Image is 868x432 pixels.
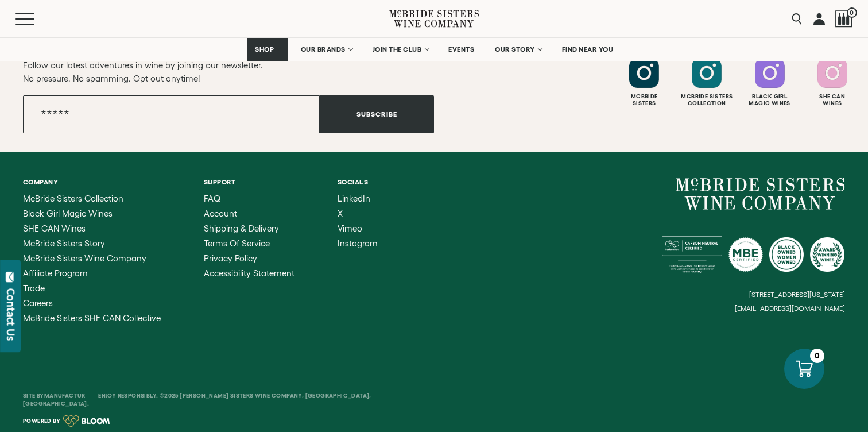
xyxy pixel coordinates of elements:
a: McBride Sisters SHE CAN Collective [23,314,161,323]
button: Mobile Menu Trigger [15,13,57,25]
a: Follow McBride Sisters Collection on Instagram Mcbride SistersCollection [677,58,737,107]
a: FIND NEAR YOU [555,38,621,61]
span: Trade [23,283,45,293]
a: Accessibility Statement [204,269,294,278]
a: Account [204,209,294,218]
span: Vimeo [338,223,362,233]
span: Careers [23,298,53,308]
span: Affiliate Program [23,268,88,278]
a: LinkedIn [338,194,378,203]
span: FIND NEAR YOU [562,45,614,53]
a: SHOP [247,38,288,61]
span: Account [204,209,237,218]
span: EVENTS [448,45,474,53]
a: Black Girl Magic Wines [23,209,161,218]
span: McBride Sisters Story [23,238,105,248]
span: Black Girl Magic Wines [23,209,113,218]
div: Mcbride Sisters Collection [677,93,737,107]
a: FAQ [204,194,294,203]
small: [STREET_ADDRESS][US_STATE] [749,291,845,298]
a: McBride Sisters Collection [23,194,161,203]
div: 0 [810,349,824,363]
span: McBride Sisters Wine Company [23,253,146,263]
a: Privacy Policy [204,254,294,263]
span: Enjoy Responsibly. ©2025 [PERSON_NAME] Sisters Wine Company, [GEOGRAPHIC_DATA], [GEOGRAPHIC_DATA]. [23,392,371,407]
a: SHE CAN Wines [23,224,161,233]
a: JOIN THE CLUB [365,38,436,61]
span: McBride Sisters Collection [23,194,123,203]
a: Terms of Service [204,239,294,248]
a: EVENTS [441,38,482,61]
p: Follow our latest adventures in wine by joining our newsletter. No pressure. No spamming. Opt out... [23,59,434,85]
a: Trade [23,284,161,293]
span: SHE CAN Wines [23,223,86,233]
span: FAQ [204,194,220,203]
a: Affiliate Program [23,269,161,278]
span: JOIN THE CLUB [373,45,422,53]
span: OUR STORY [495,45,535,53]
span: 0 [847,7,857,18]
span: LinkedIn [338,194,370,203]
a: X [338,209,378,218]
button: Subscribe [320,95,434,133]
a: Vimeo [338,224,378,233]
div: Mcbride Sisters [614,93,674,107]
small: [EMAIL_ADDRESS][DOMAIN_NAME] [735,304,845,313]
a: Careers [23,299,161,308]
span: Powered by [23,418,60,424]
span: Site By [23,392,87,399]
a: Instagram [338,239,378,248]
a: McBride Sisters Story [23,239,161,248]
a: McBride Sisters Wine Company [676,178,845,210]
a: OUR STORY [487,38,549,61]
span: Instagram [338,238,378,248]
span: X [338,209,343,218]
a: Follow McBride Sisters on Instagram McbrideSisters [614,58,674,107]
span: OUR BRANDS [301,45,346,53]
a: OUR BRANDS [293,38,359,61]
span: McBride Sisters SHE CAN Collective [23,313,161,323]
a: McBride Sisters Wine Company [23,254,161,263]
a: Shipping & Delivery [204,224,294,233]
span: SHOP [255,45,274,53]
a: Follow Black Girl Magic Wines on Instagram Black GirlMagic Wines [740,58,800,107]
a: Manufactur [44,392,86,399]
span: Terms of Service [204,238,270,248]
div: She Can Wines [803,93,862,107]
span: Shipping & Delivery [204,223,279,233]
a: Follow SHE CAN Wines on Instagram She CanWines [803,58,862,107]
div: Contact Us [5,288,17,341]
div: Black Girl Magic Wines [740,93,800,107]
span: Privacy Policy [204,253,257,263]
input: Email [23,95,320,133]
